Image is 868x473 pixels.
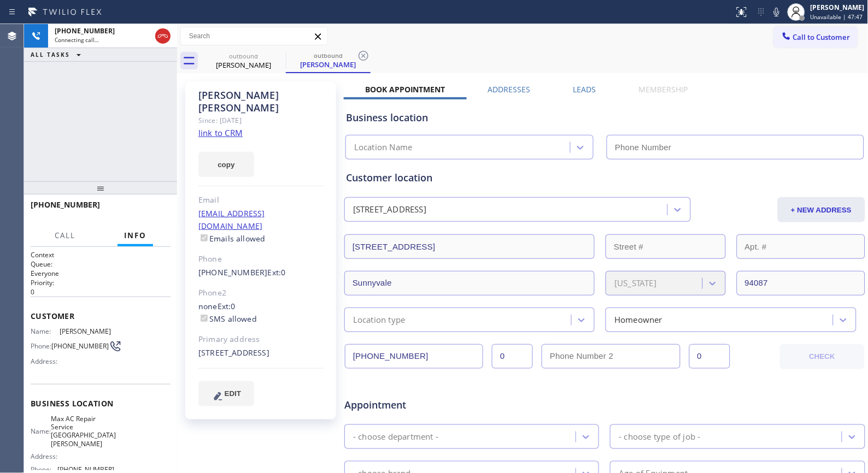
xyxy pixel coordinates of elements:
[353,430,438,443] div: - choose department -
[198,127,243,138] a: link to CRM
[778,197,865,222] button: + NEW ADDRESS
[31,278,171,287] h2: Priority:
[353,314,406,326] div: Location type
[198,89,324,114] div: [PERSON_NAME] [PERSON_NAME]
[365,84,445,94] label: Book Appointment
[811,3,865,12] div: [PERSON_NAME]
[31,452,60,460] span: Address:
[287,49,370,72] div: Chaitanya Jeerage
[31,250,171,259] h1: Context
[198,287,324,299] div: Phone2
[344,234,595,259] input: Address
[619,430,700,443] div: - choose type of job -
[31,398,171,409] span: Business location
[344,398,517,412] span: Appointment
[202,52,285,60] div: outbound
[737,234,865,259] input: Apt. #
[31,259,171,269] h2: Queue:
[51,415,116,448] span: Max AC Repair Service [GEOGRAPHIC_DATA][PERSON_NAME]
[346,170,864,185] div: Customer location
[198,381,254,406] button: EDIT
[155,28,171,44] button: Hang up
[614,314,662,326] div: Homeowner
[198,253,324,265] div: Phone
[31,327,60,335] span: Name:
[268,267,286,277] span: Ext: 0
[198,208,265,231] a: [EMAIL_ADDRESS][DOMAIN_NAME]
[198,152,254,177] button: copy
[346,110,864,125] div: Business location
[198,314,257,324] label: SMS allowed
[51,342,109,350] span: [PHONE_NUMBER]
[542,344,680,369] input: Phone Number 2
[31,51,70,58] span: ALL TASKS
[198,114,324,127] div: Since: [DATE]
[198,300,324,326] div: none
[202,49,285,73] div: Chaitanya Jeerage
[198,267,268,277] a: [PHONE_NUMBER]
[55,36,99,44] span: Connecting call…
[287,60,370,69] div: [PERSON_NAME]
[780,344,865,369] button: CHECK
[607,135,864,159] input: Phone Number
[198,347,324,359] div: [STREET_ADDRESS]
[60,327,114,335] span: [PERSON_NAME]
[198,333,324,346] div: Primary address
[181,27,327,45] input: Search
[31,311,171,321] span: Customer
[811,13,863,21] span: Unavailable | 47:47
[24,48,92,61] button: ALL TASKS
[201,315,208,322] input: SMS allowed
[55,26,115,36] span: [PHONE_NUMBER]
[492,344,533,369] input: Ext.
[118,225,153,246] button: Info
[48,225,82,246] button: Call
[201,234,208,241] input: Emails allowed
[573,84,596,94] label: Leads
[354,141,413,154] div: Location Name
[31,342,51,350] span: Phone:
[198,233,266,244] label: Emails allowed
[774,27,858,48] button: Call to Customer
[31,287,171,297] p: 0
[31,199,100,210] span: [PHONE_NUMBER]
[606,234,725,259] input: Street #
[31,269,171,278] p: Everyone
[639,84,688,94] label: Membership
[202,60,285,70] div: [PERSON_NAME]
[225,389,241,398] span: EDIT
[55,230,75,240] span: Call
[124,230,146,240] span: Info
[31,357,60,365] span: Address:
[198,194,324,206] div: Email
[344,271,595,295] input: City
[345,344,483,369] input: Phone Number
[737,271,865,295] input: ZIP
[287,51,370,60] div: outbound
[689,344,730,369] input: Ext. 2
[353,204,426,216] div: [STREET_ADDRESS]
[793,32,851,42] span: Call to Customer
[218,301,236,311] span: Ext: 0
[31,427,51,435] span: Name:
[488,84,531,94] label: Addresses
[769,4,784,20] button: Mute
